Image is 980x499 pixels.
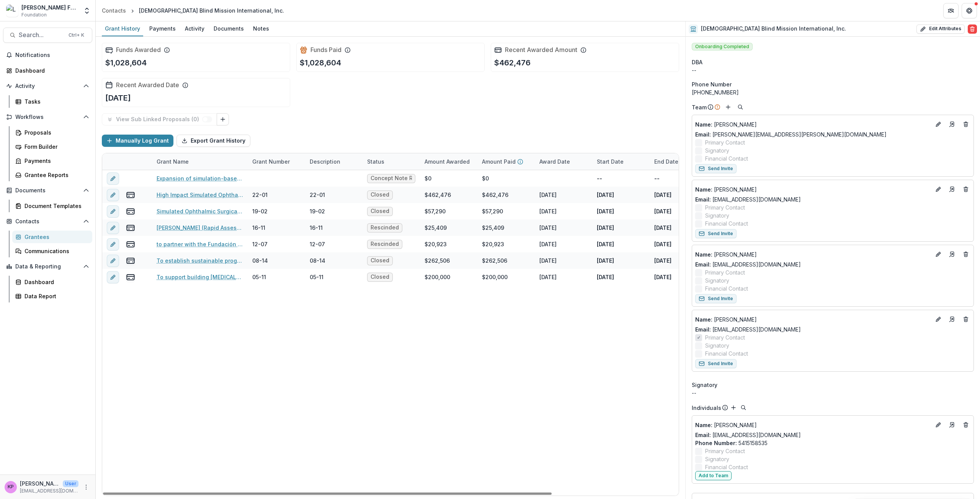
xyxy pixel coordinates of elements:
[654,174,660,182] p: --
[695,120,931,128] p: [PERSON_NAME]
[654,273,671,281] p: [DATE]
[425,174,431,182] div: $0
[539,240,557,248] div: [DATE]
[116,81,179,89] h2: Recent Awarded Date
[105,57,147,68] p: $1,028,604
[82,3,92,18] button: Open entity switcher
[105,92,131,104] p: [DATE]
[300,57,341,68] p: $1,028,604
[176,135,250,147] button: Export Grant History
[126,256,135,265] button: view-payments
[21,3,78,11] div: [PERSON_NAME] Fund for the Blind
[12,126,92,139] a: Proposals
[310,191,325,199] div: 22-01
[695,120,931,128] a: Name: [PERSON_NAME]
[248,158,294,166] div: Grant Number
[650,153,707,170] div: End Date
[705,341,729,349] span: Signatory
[102,21,143,36] a: Grant History
[363,153,420,170] div: Status
[20,488,78,494] p: [EMAIL_ADDRESS][DOMAIN_NAME]
[736,102,745,112] button: Search
[3,64,92,77] a: Dashboard
[102,23,143,34] div: Grant History
[252,224,265,232] div: 16-11
[692,103,707,111] p: Team
[692,88,974,96] div: [PHONE_NUMBER]
[24,128,86,137] div: Proposals
[12,169,92,181] a: Grantee Reports
[692,66,974,74] div: --
[695,421,931,429] p: [PERSON_NAME]
[695,315,931,323] p: [PERSON_NAME]
[3,80,92,92] button: Open Activity
[363,158,389,166] div: Status
[126,240,135,249] button: view-payments
[482,174,489,182] div: $0
[425,224,447,232] div: $25,409
[705,463,748,471] span: Financial Contact
[505,46,577,54] h2: Recent Awarded Amount
[597,273,614,281] p: [DATE]
[24,157,86,165] div: Payments
[654,240,671,248] p: [DATE]
[724,102,733,112] button: Add
[15,67,86,75] div: Dashboard
[482,273,508,281] div: $200,000
[102,135,173,147] button: Manually Log Grant
[597,224,614,232] p: [DATE]
[535,158,575,166] div: Award Date
[24,202,86,210] div: Document Templates
[705,211,729,219] span: Signatory
[157,273,243,281] a: To support building [MEDICAL_DATA] capacity and services in [GEOGRAPHIC_DATA] - 13508601
[539,224,557,232] div: [DATE]
[692,389,974,397] div: --
[19,31,64,39] span: Search...
[139,7,284,15] div: [DEMOGRAPHIC_DATA] Blind Mission International, Inc.
[425,207,446,215] div: $57,290
[12,140,92,153] a: Form Builder
[182,21,207,36] a: Activity
[705,268,745,276] span: Primary Contact
[961,185,970,194] button: Deletes
[934,185,943,194] button: Edit
[961,420,970,429] button: Deletes
[695,261,711,268] span: Email:
[654,224,671,232] p: [DATE]
[695,164,737,173] button: Send Invite
[102,7,126,15] div: Contacts
[116,46,161,54] h2: Funds Awarded
[371,208,389,215] span: Closed
[705,219,748,228] span: Financial Contact
[695,251,712,258] span: Name :
[592,153,650,170] div: Start Date
[99,5,129,16] a: Contacts
[146,21,179,36] a: Payments
[592,158,628,166] div: Start Date
[695,471,732,480] button: Add to Team
[705,349,748,358] span: Financial Contact
[310,224,323,232] div: 16-11
[126,207,135,216] button: view-payments
[934,250,943,259] button: Edit
[705,447,745,455] span: Primary Contact
[705,276,729,284] span: Signatory
[146,23,179,34] div: Payments
[535,153,592,170] div: Award Date
[705,455,729,463] span: Signatory
[371,224,399,231] span: Rescinded
[20,479,60,488] p: [PERSON_NAME]
[695,422,712,428] span: Name :
[946,183,958,195] a: Go to contact
[597,240,614,248] p: [DATE]
[15,218,80,225] span: Contacts
[3,260,92,273] button: Open Data & Reporting
[107,172,119,185] button: edit
[24,143,86,151] div: Form Builder
[152,153,248,170] div: Grant Name
[477,153,535,170] div: Amount Paid
[695,431,801,439] a: Email: [EMAIL_ADDRESS][DOMAIN_NAME]
[107,255,119,267] button: edit
[916,24,965,34] button: Edit Attributes
[157,240,243,248] a: to partner with the Fundación Oftalmológica del [PERSON_NAME] in establishing a training center i...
